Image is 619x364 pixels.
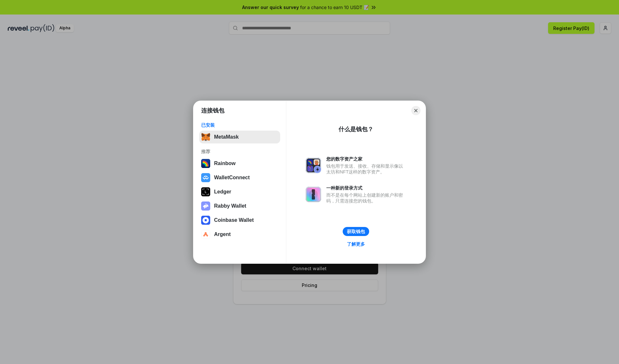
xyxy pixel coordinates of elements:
[347,241,365,247] div: 了解更多
[201,187,210,196] img: svg+xml,%3Csvg%20xmlns%3D%22http%3A%2F%2Fwww.w3.org%2F2000%2Fsvg%22%20width%3D%2228%22%20height%3...
[201,230,210,239] img: svg+xml,%3Csvg%20width%3D%2228%22%20height%3D%2228%22%20viewBox%3D%220%200%2028%2028%22%20fill%3D...
[214,175,250,181] div: WalletConnect
[214,189,231,195] div: Ledger
[199,200,280,212] button: Rabby Wallet
[326,163,406,175] div: 钱包用于发送、接收、存储和显示像以太坊和NFT这样的数字资产。
[201,216,210,225] img: svg+xml,%3Csvg%20width%3D%2228%22%20height%3D%2228%22%20viewBox%3D%220%200%2028%2028%22%20fill%3D...
[199,157,280,170] button: Rainbow
[214,161,236,166] div: Rainbow
[199,214,280,227] button: Coinbase Wallet
[199,131,280,143] button: MetaMask
[201,107,224,114] h1: 连接钱包
[214,231,231,237] div: Argent
[199,185,280,198] button: Ledger
[326,156,406,162] div: 您的数字资产之家
[201,159,210,168] img: svg+xml,%3Csvg%20width%3D%22120%22%20height%3D%22120%22%20viewBox%3D%220%200%20120%20120%22%20fil...
[214,203,246,209] div: Rabby Wallet
[201,122,278,128] div: 已安装
[306,158,321,173] img: svg+xml,%3Csvg%20xmlns%3D%22http%3A%2F%2Fwww.w3.org%2F2000%2Fsvg%22%20fill%3D%22none%22%20viewBox...
[347,229,365,234] div: 获取钱包
[411,106,420,115] button: Close
[201,149,278,154] div: 推荐
[199,228,280,241] button: Argent
[201,202,210,211] img: svg+xml,%3Csvg%20xmlns%3D%22http%3A%2F%2Fwww.w3.org%2F2000%2Fsvg%22%20fill%3D%22none%22%20viewBox...
[326,192,406,204] div: 而不是在每个网站上创建新的账户和密码，只需连接您的钱包。
[199,171,280,184] button: WalletConnect
[326,185,406,191] div: 一种新的登录方式
[201,173,210,182] img: svg+xml,%3Csvg%20width%3D%2228%22%20height%3D%2228%22%20viewBox%3D%220%200%2028%2028%22%20fill%3D...
[201,133,210,142] img: svg+xml,%3Csvg%20fill%3D%22none%22%20height%3D%2233%22%20viewBox%3D%220%200%2035%2033%22%20width%...
[214,134,239,140] div: MetaMask
[343,240,369,248] a: 了解更多
[214,217,254,223] div: Coinbase Wallet
[339,125,373,133] div: 什么是钱包？
[343,227,369,236] button: 获取钱包
[306,187,321,202] img: svg+xml,%3Csvg%20xmlns%3D%22http%3A%2F%2Fwww.w3.org%2F2000%2Fsvg%22%20fill%3D%22none%22%20viewBox...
